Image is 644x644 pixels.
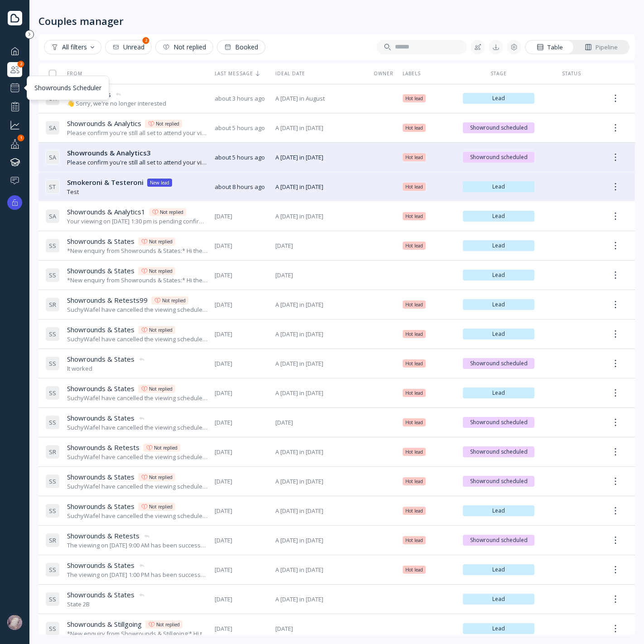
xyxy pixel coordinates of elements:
[112,44,144,51] div: Unread
[67,629,207,638] div: *New enquiry from Showrounds & Stillgoing:* Hi there! We were hoping to use the Bridebook calenda...
[67,364,145,373] div: It worked
[67,237,135,246] span: Showrounds & States
[45,415,60,430] div: S S
[162,297,186,304] div: Not replied
[466,271,531,279] span: Lead
[67,178,144,187] span: Smokeroni & Testeroni
[275,359,365,368] span: A [DATE] in [DATE]
[45,533,60,547] div: S R
[7,81,22,95] div: Showrounds Scheduler
[7,99,22,114] a: Performance
[45,179,60,194] div: S T
[45,474,60,489] div: S S
[215,359,268,368] span: [DATE]
[67,119,141,128] span: Showrounds & Analytics
[217,40,265,54] button: Booked
[275,183,365,191] span: A [DATE] in [DATE]
[156,621,180,628] div: Not replied
[466,448,531,455] span: Showround scheduled
[67,571,207,579] div: The viewing on [DATE] 1:00 PM has been successfully cancelled by SuchyWafel.
[466,183,531,190] span: Lead
[7,44,22,58] a: Dashboard
[149,326,173,334] div: Not replied
[45,297,60,312] div: S R
[215,70,268,77] div: Last message
[67,148,151,158] span: Showrounds & Analytics3
[275,70,365,77] div: Ideal date
[38,15,124,27] div: Couples manager
[45,150,60,165] div: S A
[215,183,268,191] span: about 8 hours ago
[149,385,173,392] div: Not replied
[275,242,365,250] span: [DATE]
[67,158,207,167] div: Please confirm you're still all set to attend your viewing at [GEOGRAPHIC_DATA] on [DATE] 5:00 pm
[466,419,531,426] span: Showround scheduled
[215,300,268,309] span: [DATE]
[45,445,60,459] div: S R
[215,418,268,427] span: [DATE]
[275,389,365,397] span: A [DATE] in [DATE]
[405,183,423,190] span: Hot lead
[67,512,207,520] div: SuchyWafel have cancelled the viewing scheduled for [DATE] 11:00 AM
[215,153,268,162] span: about 5 hours ago
[51,44,94,51] div: All filters
[45,70,82,77] div: From
[45,504,60,518] div: S S
[67,325,135,334] span: Showrounds & States
[67,472,135,482] span: Showrounds & States
[275,330,365,339] span: A [DATE] in [DATE]
[215,448,268,456] span: [DATE]
[585,43,618,52] div: Pipeline
[156,120,179,127] div: Not replied
[67,207,145,217] span: Showrounds & Analytics1
[7,117,22,132] a: Grow your business
[45,209,60,223] div: S A
[45,562,60,577] div: S S
[149,474,173,481] div: Not replied
[215,477,268,486] span: [DATE]
[105,40,152,54] button: Unread
[275,566,365,574] span: A [DATE] in [DATE]
[466,330,531,338] span: Lead
[466,478,531,485] span: Showround scheduled
[405,360,423,367] span: Hot lead
[67,247,207,255] div: *New enquiry from Showrounds & States:* Hi there, We’re very interested in your venue for our spe...
[405,301,423,308] span: Hot lead
[67,99,166,108] div: 👋 Sorry, we're no longer interested
[275,300,365,309] span: A [DATE] in [DATE]
[275,124,365,132] span: A [DATE] in [DATE]
[45,268,60,282] div: S S
[150,179,169,186] div: New lead
[537,43,563,52] div: Table
[45,386,60,400] div: S S
[542,70,601,77] div: Status
[405,507,423,514] span: Hot lead
[67,217,207,226] div: Your viewing on [DATE] 1:30 pm is pending confirmation. The venue will approve or decline shortly...
[466,389,531,397] span: Lead
[7,195,22,210] button: Upgrade options
[275,418,365,427] span: [DATE]
[466,154,531,161] span: Showround scheduled
[275,448,365,456] span: A [DATE] in [DATE]
[45,121,60,135] div: S A
[7,62,22,77] a: Couples manager2
[405,537,423,544] span: Hot lead
[160,208,183,216] div: Not replied
[67,482,207,491] div: SuchyWafel have cancelled the viewing scheduled for [DATE] 11:30 AM
[405,389,423,397] span: Hot lead
[224,44,258,51] div: Booked
[7,136,22,151] div: Your profile
[405,124,423,131] span: Hot lead
[215,94,268,103] span: about 3 hours ago
[7,155,22,169] a: Knowledge hub
[405,566,423,573] span: Hot lead
[215,271,268,280] span: [DATE]
[149,238,173,245] div: Not replied
[275,153,365,162] span: A [DATE] in [DATE]
[215,389,268,397] span: [DATE]
[67,295,148,305] span: Showrounds & Retests99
